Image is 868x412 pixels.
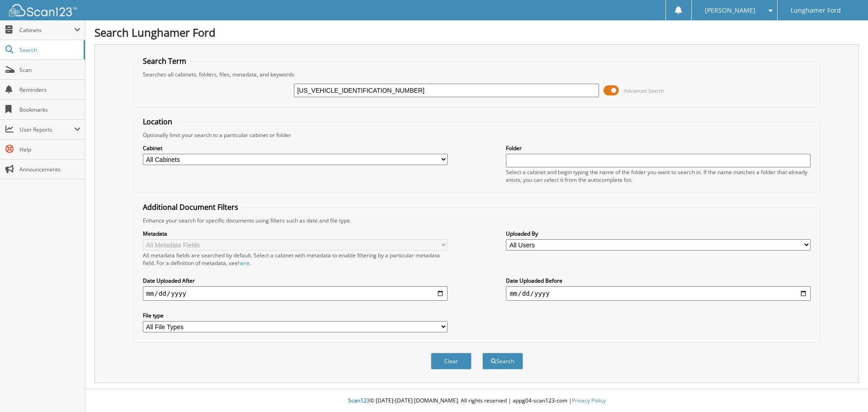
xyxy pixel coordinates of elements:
[19,86,80,94] span: Reminders
[506,277,811,284] label: Date Uploaded Before
[238,259,250,267] a: here
[19,106,80,114] span: Bookmarks
[143,312,448,319] label: File type
[431,353,472,369] button: Clear
[348,397,370,404] span: Scan123
[506,144,811,152] label: Folder
[138,117,177,127] legend: Location
[138,202,243,212] legend: Additional Document Filters
[19,146,80,153] span: Help
[624,87,664,94] span: Advanced Search
[572,397,606,404] a: Privacy Policy
[19,26,74,34] span: Cabinets
[143,144,448,152] label: Cabinet
[94,25,859,40] h1: Search Lunghamer Ford
[143,251,448,267] div: All metadata fields are searched by default. Select a cabinet with metadata to enable filtering b...
[791,8,841,13] span: Lunghamer Ford
[138,131,816,139] div: Optionally limit your search to a particular cabinet or folder
[9,4,77,16] img: scan123-logo-white.svg
[19,46,79,54] span: Search
[143,230,448,237] label: Metadata
[138,217,816,224] div: Enhance your search for specific documents using filters such as date and file type.
[19,126,74,133] span: User Reports
[506,286,811,301] input: end
[85,390,868,412] div: © [DATE]-[DATE] [DOMAIN_NAME]. All rights reserved | appg04-scan123-com |
[705,8,755,13] span: [PERSON_NAME]
[823,369,868,412] iframe: Chat Widget
[506,230,811,237] label: Uploaded By
[19,166,80,173] span: Announcements
[506,168,811,184] div: Select a cabinet and begin typing the name of the folder you want to search in. If the name match...
[138,56,191,66] legend: Search Term
[138,71,816,78] div: Searches all cabinets, folders, files, metadata, and keywords
[143,277,448,284] label: Date Uploaded After
[143,286,448,301] input: start
[482,353,523,369] button: Search
[19,66,80,74] span: Scan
